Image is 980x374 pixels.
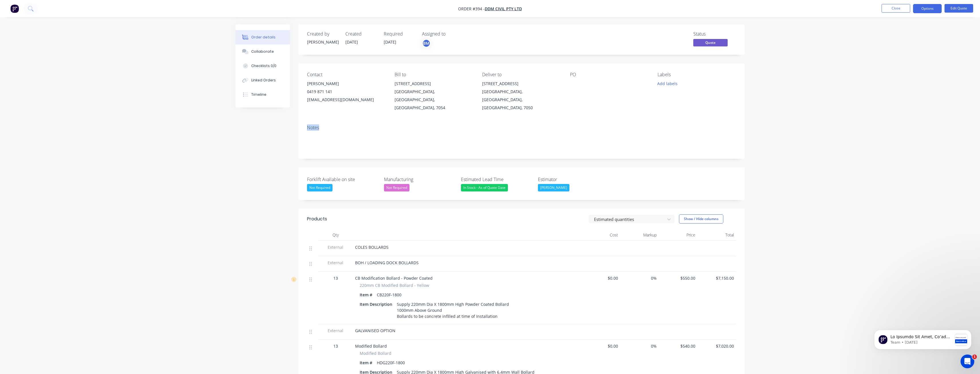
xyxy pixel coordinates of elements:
[235,44,290,59] button: Collaborate
[360,282,429,288] span: 220mm CB Modified Bollard - Yellow
[395,300,511,320] div: Supply 220mm Dia X 1800mm High Powder Coated Bollard 1000mm Above Ground Bollards to be concrete ...
[355,328,395,333] span: GALVANISED OPTION
[307,80,385,104] div: [PERSON_NAME]0419 871 141[EMAIL_ADDRESS][DOMAIN_NAME]
[251,78,276,83] div: Linked Orders
[307,88,385,96] div: 0419 871 141
[422,31,479,37] div: Assigned to
[661,275,695,281] span: $550.00
[251,49,274,54] div: Collaborate
[307,80,385,88] div: [PERSON_NAME]
[866,318,980,359] iframe: Intercom notifications message
[360,359,375,367] div: Item #
[235,87,290,102] button: Timeline
[582,229,620,241] div: Cost
[570,72,648,77] div: PO
[485,6,522,11] a: DDM Civil Pty Ltd
[482,80,561,88] div: [STREET_ADDRESS]
[345,39,358,45] span: [DATE]
[584,275,618,281] span: $0.00
[945,4,973,13] button: Edit Quote
[461,176,532,183] label: Estimated Lead Time
[482,72,561,77] div: Deliver to
[395,80,473,88] div: [STREET_ADDRESS]
[623,275,657,281] span: 0%
[384,184,409,191] div: Not Required
[395,80,473,112] div: [STREET_ADDRESS][GEOGRAPHIC_DATA], [GEOGRAPHIC_DATA], [GEOGRAPHIC_DATA], 7054
[693,31,736,37] div: Status
[700,343,734,349] span: $7,020.00
[584,343,618,349] span: $0.00
[307,96,385,104] div: [EMAIL_ADDRESS][DOMAIN_NAME]
[395,88,473,112] div: [GEOGRAPHIC_DATA], [GEOGRAPHIC_DATA], [GEOGRAPHIC_DATA], 7054
[307,176,379,183] label: Forklift Avaliable on site
[698,229,736,241] div: Total
[961,355,974,368] iframe: Intercom live chat
[321,328,351,334] span: External
[384,31,415,37] div: Required
[307,184,332,191] div: Not Required
[360,350,391,356] span: Modified Bollard
[913,4,942,13] button: Options
[693,39,728,46] span: Quote
[458,6,485,11] span: Order #394 -
[345,31,377,37] div: Created
[972,355,977,359] span: 1
[251,92,266,97] div: Timeline
[235,30,290,44] button: Order details
[355,343,387,349] span: Modified Bollard
[375,359,407,367] div: HDG220F-1800
[235,59,290,73] button: Checklists 0/0
[333,343,338,349] span: 13
[623,343,657,349] span: 0%
[307,72,385,77] div: Contact
[658,72,736,77] div: Labels
[538,184,569,191] div: [PERSON_NAME]
[395,72,473,77] div: Bill to
[307,31,338,37] div: Created by
[654,80,681,87] button: Add labels
[307,125,736,130] div: Notes
[360,300,395,308] div: Item Description
[355,244,389,250] span: COLES BOLLARDS
[461,184,508,191] div: In Stock - As of Quote Date
[10,4,19,13] img: Factory
[251,35,276,40] div: Order details
[482,80,561,112] div: [STREET_ADDRESS][GEOGRAPHIC_DATA], [GEOGRAPHIC_DATA], [GEOGRAPHIC_DATA], 7050
[375,291,404,299] div: CB220F-1800
[318,229,353,241] div: Qty
[882,4,910,13] button: Close
[661,343,695,349] span: $540.00
[700,275,734,281] span: $7,150.00
[355,260,419,265] span: BOH / LOADING DOCK BOLLARDS
[422,39,431,48] button: BM
[307,216,327,222] div: Products
[360,291,375,299] div: Item #
[333,275,338,281] span: 13
[538,176,609,183] label: Estimator
[307,39,338,45] div: [PERSON_NAME]
[321,244,351,250] span: External
[482,88,561,112] div: [GEOGRAPHIC_DATA], [GEOGRAPHIC_DATA], [GEOGRAPHIC_DATA], 7050
[355,275,433,281] span: CB Modification Bollard - Powder Coated
[251,63,276,68] div: Checklists 0/0
[384,39,396,45] span: [DATE]
[321,260,351,266] span: External
[620,229,659,241] div: Markup
[679,214,723,224] button: Show / Hide columns
[235,73,290,87] button: Linked Orders
[384,176,456,183] label: Manufacturing
[659,229,698,241] div: Price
